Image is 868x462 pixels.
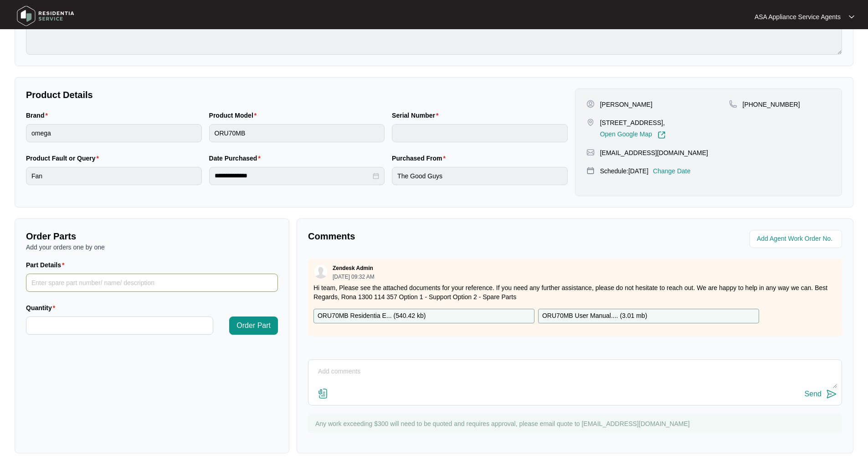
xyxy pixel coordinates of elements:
[600,100,652,109] p: [PERSON_NAME]
[600,166,648,176] p: Schedule: [DATE]
[333,265,373,272] p: Zendesk Admin
[653,166,691,176] p: Change Date
[26,260,68,270] label: Part Details
[209,111,261,120] label: Product Model
[805,390,822,398] div: Send
[308,230,569,243] p: Comments
[333,274,375,280] p: [DATE] 09:32 AM
[26,303,59,312] label: Quantity
[26,167,202,185] input: Product Fault or Query
[392,154,449,163] label: Purchased From
[392,111,442,120] label: Serial Number
[26,111,51,120] label: Brand
[209,124,385,142] input: Product Model
[757,234,837,244] input: Add Agent Work Order No.
[586,166,595,175] img: map-pin
[392,124,568,142] input: Serial Number
[586,148,595,156] img: map-pin
[600,118,666,127] p: [STREET_ADDRESS],
[826,389,837,400] img: send-icon.svg
[26,243,278,252] p: Add your orders one by one
[26,124,202,142] input: Brand
[542,311,647,321] p: ORU70MB User Manual.... ( 3.01 mb )
[318,311,426,321] p: ORU70MB Residentia E... ( 540.42 kb )
[14,2,77,30] img: residentia service logo
[318,388,329,399] img: file-attachment-doc.svg
[26,317,213,334] input: Quantity
[586,118,595,126] img: map-pin
[315,419,837,428] p: Any work exceeding $300 will need to be quoted and requires approval, please email quote to [EMAI...
[600,131,666,139] a: Open Google Map
[26,274,278,292] input: Part Details
[26,230,278,243] p: Order Parts
[313,283,837,301] p: Hi team, Please see the attached documents for your reference. If you need any further assistance...
[743,100,800,109] p: [PHONE_NUMBER]
[26,88,568,101] p: Product Details
[26,154,103,163] label: Product Fault or Query
[657,131,666,139] img: Link-External
[236,320,271,331] span: Order Part
[229,317,278,335] button: Order Part
[215,171,371,181] input: Date Purchased
[849,15,854,19] img: dropdown arrow
[600,148,708,157] p: [EMAIL_ADDRESS][DOMAIN_NAME]
[392,167,568,185] input: Purchased From
[805,388,837,400] button: Send
[755,12,841,21] p: ASA Appliance Service Agents
[729,100,737,108] img: map-pin
[314,265,328,279] img: user.svg
[586,100,595,108] img: user-pin
[209,154,264,163] label: Date Purchased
